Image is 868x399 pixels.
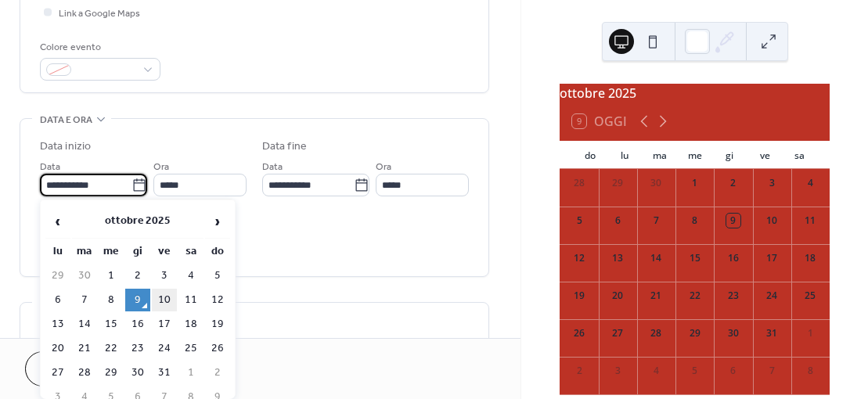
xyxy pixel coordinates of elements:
[45,313,70,336] td: 13
[726,326,740,340] div: 30
[40,159,60,175] span: Data
[649,251,663,265] div: 14
[99,361,124,384] td: 29
[803,176,817,190] div: 4
[649,289,663,303] div: 21
[649,214,663,228] div: 7
[152,313,177,336] td: 17
[125,240,150,263] th: gi
[40,112,92,128] span: Data e ora
[205,289,230,311] td: 12
[610,364,625,378] div: 3
[99,337,124,360] td: 22
[99,240,124,263] th: me
[765,214,779,228] div: 10
[688,326,702,340] div: 29
[205,240,230,263] th: do
[206,206,229,237] span: ›
[688,214,702,228] div: 8
[688,289,702,303] div: 22
[59,5,140,22] span: Link a Google Maps
[45,289,70,311] td: 6
[205,313,230,336] td: 19
[376,159,391,175] span: Ora
[205,337,230,360] td: 26
[765,289,779,303] div: 24
[803,364,817,378] div: 8
[607,141,643,169] div: lu
[726,251,740,265] div: 16
[178,313,203,336] td: 18
[99,264,124,287] td: 1
[610,176,625,190] div: 29
[726,176,740,190] div: 2
[610,326,625,340] div: 27
[205,361,230,384] td: 2
[178,264,203,287] td: 4
[72,240,97,263] th: ma
[152,337,177,360] td: 24
[72,289,97,311] td: 7
[46,206,70,237] span: ‹
[726,364,740,378] div: 6
[643,141,678,169] div: ma
[152,264,177,287] td: 3
[572,289,586,303] div: 19
[40,138,91,155] div: Data inizio
[99,289,124,311] td: 8
[688,251,702,265] div: 15
[572,326,586,340] div: 26
[153,159,169,175] span: Ora
[72,337,97,360] td: 21
[649,364,663,378] div: 4
[572,176,586,190] div: 28
[688,176,702,190] div: 1
[152,289,177,311] td: 10
[262,138,307,155] div: Data fine
[610,251,625,265] div: 13
[572,141,607,169] div: do
[726,214,740,228] div: 9
[610,214,625,228] div: 6
[765,364,779,378] div: 7
[677,141,712,169] div: me
[803,326,817,340] div: 1
[45,264,70,287] td: 29
[782,141,817,169] div: sa
[125,264,150,287] td: 2
[152,361,177,384] td: 31
[649,176,663,190] div: 30
[178,289,203,311] td: 11
[572,214,586,228] div: 5
[125,337,150,360] td: 23
[747,141,783,169] div: ve
[45,361,70,384] td: 27
[72,205,203,239] th: ottobre 2025
[765,176,779,190] div: 3
[765,251,779,265] div: 17
[712,141,747,169] div: gi
[45,240,70,263] th: lu
[572,364,586,378] div: 2
[610,289,625,303] div: 20
[649,326,663,340] div: 28
[262,159,283,175] span: Data
[25,351,129,386] button: Annulla
[178,240,203,263] th: sa
[572,251,586,265] div: 12
[726,289,740,303] div: 23
[72,361,97,384] td: 28
[803,251,817,265] div: 18
[205,264,230,287] td: 5
[45,337,70,360] td: 20
[40,39,157,56] div: Colore evento
[803,214,817,228] div: 11
[803,289,817,303] div: 25
[152,240,177,263] th: ve
[178,337,203,360] td: 25
[99,313,124,336] td: 15
[125,289,150,311] td: 9
[560,84,830,102] div: ottobre 2025
[125,313,150,336] td: 16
